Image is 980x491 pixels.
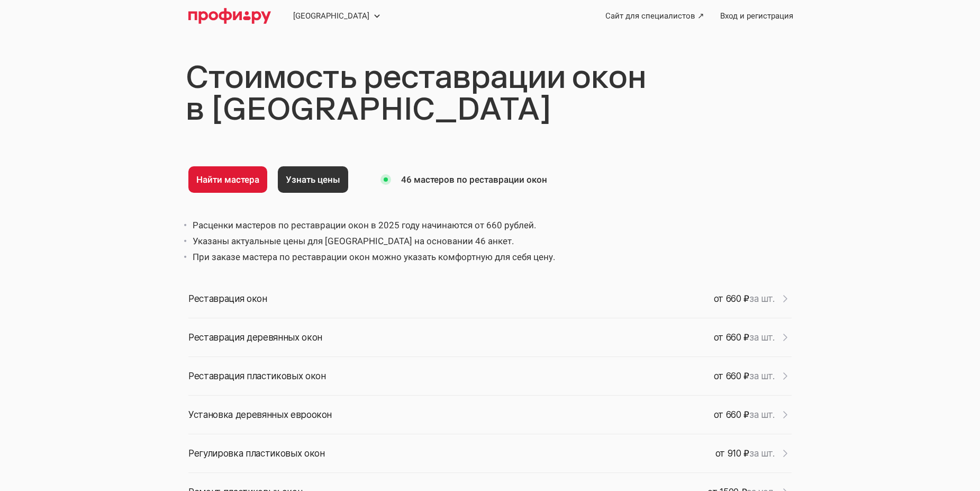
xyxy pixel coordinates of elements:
span: [GEOGRAPHIC_DATA] [293,12,369,20]
a: Найти мастера [188,166,267,193]
li: Указаны актуальные цены для [GEOGRAPHIC_DATA] на основании 46 анкет. [193,235,792,247]
span: за шт. [749,409,775,420]
span: от 660 [714,409,749,420]
h1: Стоимость реставрации окон в [GEOGRAPHIC_DATA] [186,64,792,127]
a: Установка деревянных евроокон [188,410,332,420]
a: Реставрация окон [188,294,267,304]
span: за шт. [749,332,775,343]
span: Реставрация окон [188,293,267,304]
span: за шт. [749,371,775,381]
span: ₽ [743,448,749,459]
span: от 660 [714,332,749,343]
span: ₽ [743,409,749,420]
span: Узнать цены [286,175,340,184]
li: Расценки мастеров по реставрации окон в 2025 году начинаются от 660 рублей. [193,219,792,231]
span: от 660 [714,371,749,381]
span: Установка деревянных евроокон [188,409,332,420]
span: ₽ [743,371,749,381]
a: Вход и регистрация [712,5,801,26]
span: Реставрация деревянных окон [188,332,322,343]
a: Реставрация деревянных окон [188,333,322,343]
span: Найти мастера [196,175,259,184]
a: 46 мастеров по реставрации окон [375,174,547,185]
a: Регулировка пластиковых окон [188,449,324,459]
span: ₽ [743,332,749,343]
li: При заказе мастера по реставрации окон можно указать комфортную для себя цену. [193,251,792,263]
span: за шт. [749,448,775,459]
button: [GEOGRAPHIC_DATA] [282,5,389,26]
a: Реставрация пластиковых окон [188,372,325,381]
span: Регулировка пластиковых окон [188,448,324,459]
span: Вход и регистрация [720,12,793,20]
span: от 910 [715,448,749,459]
span: от 660 [714,293,749,304]
span: ₽ [743,293,749,304]
span: Реставрация пластиковых окон [188,371,325,381]
span: Сайт для специалистов ↗ [605,12,704,20]
a: Сайт для специалистов ↗ [597,5,712,26]
span: за шт. [749,293,775,304]
a: Узнать цены [278,166,348,193]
